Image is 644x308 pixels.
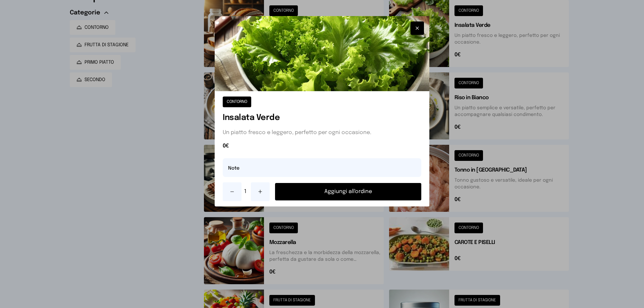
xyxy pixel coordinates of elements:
[223,113,421,123] h1: Insalata Verde
[223,97,251,107] button: CONTORNO
[215,16,429,91] img: Insalata Verde
[275,183,421,200] button: Aggiungi all'ordine
[223,129,421,137] p: Un piatto fresco e leggero, perfetto per ogni occasione.
[244,188,248,196] span: 1
[223,142,421,150] span: 0€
